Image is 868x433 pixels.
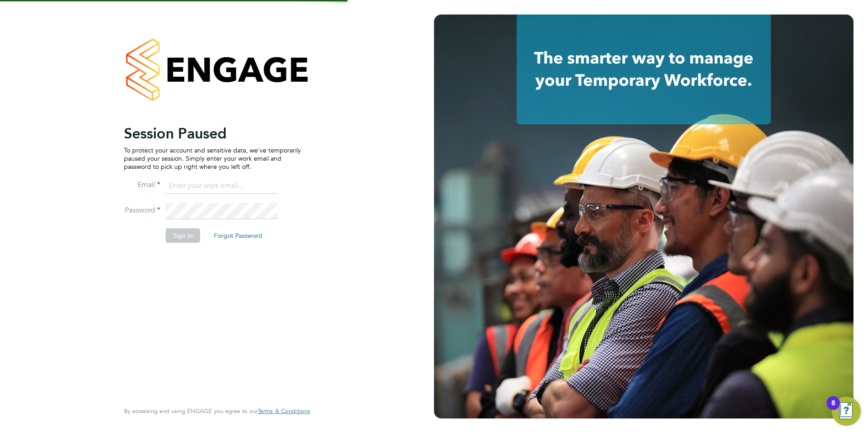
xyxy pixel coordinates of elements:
button: Forgot Password [207,228,270,243]
label: Email [124,180,160,190]
label: Password [124,206,160,215]
button: Sign In [166,228,200,243]
input: Enter your work email... [166,178,278,194]
p: To protect your account and sensitive data, we've temporarily paused your session. Simply enter y... [124,146,301,171]
div: 8 [831,403,835,415]
a: Terms & Conditions [258,408,310,415]
button: Open Resource Center, 8 new notifications [832,397,861,426]
h2: Session Paused [124,124,301,143]
span: By accessing and using ENGAGE you agree to our [124,407,310,415]
span: Terms & Conditions [258,407,310,415]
